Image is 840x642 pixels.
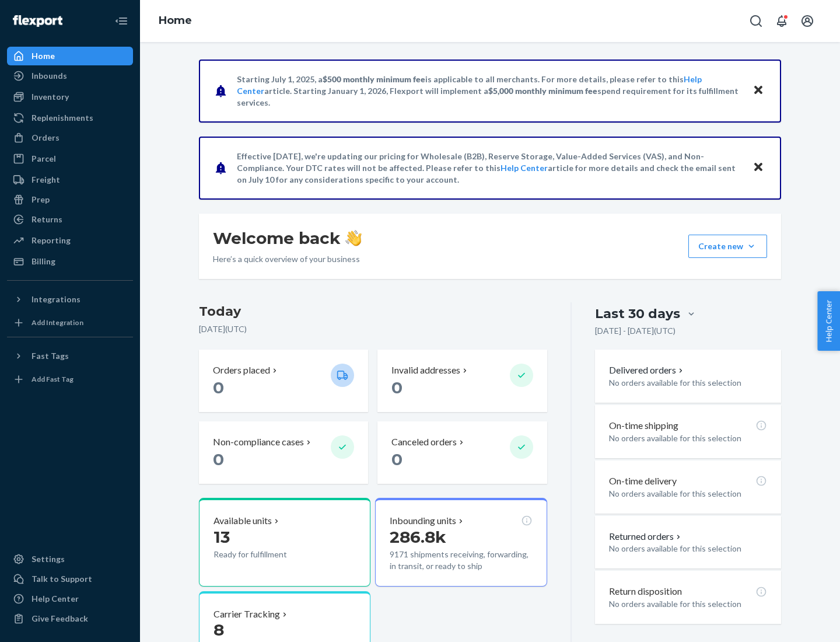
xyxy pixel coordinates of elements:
[390,514,456,528] p: Inbounding units
[32,194,50,205] div: Prep
[213,435,304,449] p: Non-compliance cases
[744,9,768,33] button: Open Search Box
[32,70,67,82] div: Inbounds
[377,350,547,412] button: Invalid addresses 0
[7,128,133,147] a: Orders
[7,290,133,309] button: Integrations
[159,14,192,27] a: Home
[213,620,224,640] span: 8
[609,488,767,500] p: No orders available for this selection
[595,325,675,337] p: [DATE] - [DATE] ( UTC )
[213,449,224,469] span: 0
[7,190,133,209] a: Prep
[7,252,133,271] a: Billing
[391,449,402,469] span: 0
[7,550,133,568] a: Settings
[32,294,80,305] div: Integrations
[609,543,767,554] p: No orders available for this selection
[32,235,71,246] div: Reporting
[7,609,133,628] button: Give Feedback
[199,302,547,321] h3: Today
[13,15,62,27] img: Flexport logo
[7,347,133,365] button: Fast Tags
[213,228,362,249] h1: Welcome back
[199,421,368,484] button: Non-compliance cases 0
[609,585,682,598] p: Return disposition
[595,305,680,323] div: Last 30 days
[32,112,93,124] div: Replenishments
[391,364,460,377] p: Invalid addresses
[32,214,62,225] div: Returns
[32,91,69,103] div: Inventory
[110,9,133,33] button: Close Navigation
[7,370,133,389] a: Add Fast Tag
[7,109,133,127] a: Replenishments
[7,589,133,608] a: Help Center
[391,378,402,397] span: 0
[237,151,741,186] p: Effective [DATE], we're updating our pricing for Wholesale (B2B), Reserve Storage, Value-Added Se...
[751,82,766,99] button: Close
[199,498,370,587] button: Available units13Ready for fulfillment
[32,553,65,565] div: Settings
[7,210,133,229] a: Returns
[213,549,321,560] p: Ready for fulfillment
[609,598,767,610] p: No orders available for this selection
[609,364,685,377] button: Delivered orders
[345,230,362,246] img: hand-wave emoji
[7,47,133,65] a: Home
[32,256,55,267] div: Billing
[688,235,767,258] button: Create new
[391,435,457,449] p: Canceled orders
[7,67,133,85] a: Inbounds
[32,132,60,144] div: Orders
[609,432,767,444] p: No orders available for this selection
[7,149,133,168] a: Parcel
[501,163,548,173] a: Help Center
[609,377,767,389] p: No orders available for this selection
[377,421,547,484] button: Canceled orders 0
[32,317,83,327] div: Add Integration
[32,350,69,362] div: Fast Tags
[213,608,280,621] p: Carrier Tracking
[32,593,79,605] div: Help Center
[32,613,88,624] div: Give Feedback
[213,527,230,547] span: 13
[237,74,741,109] p: Starting July 1, 2025, a is applicable to all merchants. For more details, please refer to this a...
[7,313,133,332] a: Add Integration
[213,378,224,397] span: 0
[7,170,133,189] a: Freight
[213,364,270,377] p: Orders placed
[32,153,56,165] div: Parcel
[390,527,446,547] span: 286.8k
[199,323,547,335] p: [DATE] ( UTC )
[751,159,766,176] button: Close
[32,374,73,384] div: Add Fast Tag
[7,88,133,106] a: Inventory
[213,253,362,265] p: Here’s a quick overview of your business
[199,350,368,412] button: Orders placed 0
[375,498,547,587] button: Inbounding units286.8k9171 shipments receiving, forwarding, in transit, or ready to ship
[32,174,60,186] div: Freight
[390,549,532,572] p: 9171 shipments receiving, forwarding, in transit, or ready to ship
[213,514,272,528] p: Available units
[149,4,201,38] ol: breadcrumbs
[7,570,133,588] a: Talk to Support
[7,231,133,250] a: Reporting
[488,86,597,96] span: $5,000 monthly minimum fee
[817,291,840,351] button: Help Center
[609,530,683,543] button: Returned orders
[323,74,425,84] span: $500 monthly minimum fee
[609,419,678,432] p: On-time shipping
[770,9,793,33] button: Open notifications
[796,9,819,33] button: Open account menu
[609,474,677,488] p: On-time delivery
[32,50,55,62] div: Home
[32,573,92,585] div: Talk to Support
